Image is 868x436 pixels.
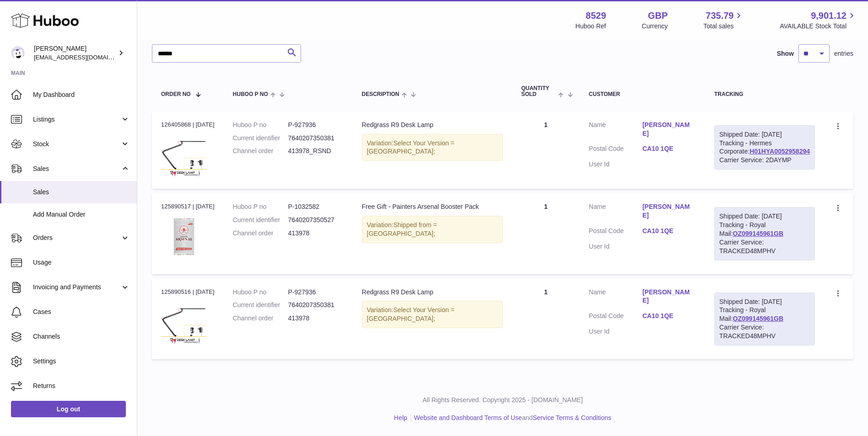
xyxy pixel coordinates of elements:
span: My Dashboard [33,90,130,99]
div: Shipped Date: [DATE] [719,212,810,221]
a: 9,901.12 AVAILABLE Stock Total [780,10,857,31]
div: Variation: [362,134,503,161]
div: Redgrass R9 Desk Lamp [362,288,503,297]
span: Huboo P no [233,91,268,97]
dd: 7640207350381 [288,134,344,143]
a: [PERSON_NAME] [642,121,696,138]
a: Website and Dashboard Terms of Use [414,414,522,421]
dt: Name [589,202,642,222]
div: Currency [642,22,668,31]
span: entries [834,49,853,58]
dt: Channel order [233,314,288,323]
span: Channels [33,332,130,341]
a: CA10 1QE [642,227,696,235]
div: 126405868 | [DATE] [161,121,215,129]
td: 1 [512,112,580,189]
span: Select Your Version = [GEOGRAPHIC_DATA]; [367,306,455,322]
div: Huboo Ref [576,22,606,31]
img: internalAdmin-8529@internal.huboo.com [11,46,25,60]
dt: Channel order [233,229,288,238]
dt: Current identifier [233,134,288,143]
a: [PERSON_NAME] [642,288,696,305]
p: All Rights Reserved. Copyright 2025 - [DOMAIN_NAME] [145,396,861,404]
dt: User Id [589,242,642,251]
a: CA10 1QE [642,144,696,153]
dt: User Id [589,327,642,336]
strong: 8529 [586,10,606,22]
label: Show [777,49,794,58]
span: Sales [33,188,130,197]
dd: 413978_RSND [288,147,344,155]
span: Stock [33,140,120,149]
a: Help [394,414,407,421]
img: R9-desk-lamp-content.jpg [161,299,207,345]
div: Free Gift - Painters Arsenal Booster Pack [362,202,503,211]
dt: Postal Code [589,227,642,238]
td: 1 [512,279,580,359]
a: [PERSON_NAME] [642,202,696,220]
div: Shipped Date: [DATE] [719,130,810,139]
span: Orders [33,234,120,242]
dt: Name [589,121,642,140]
span: AVAILABLE Stock Total [780,22,857,31]
a: CA10 1QE [642,312,696,320]
span: Returns [33,382,130,390]
span: Sales [33,165,120,173]
span: Cases [33,308,130,316]
div: Carrier Service: TRACKED48MPHV [719,238,810,255]
a: OZ099145961GB [733,315,784,322]
div: Tracking [714,91,815,97]
a: 735.79 Total sales [703,10,744,31]
dt: Current identifier [233,216,288,224]
span: Total sales [703,22,744,31]
dt: Postal Code [589,144,642,155]
dt: User Id [589,160,642,169]
span: Shipped from = [GEOGRAPHIC_DATA]; [367,221,437,237]
div: Variation: [362,301,503,328]
span: Settings [33,357,130,366]
div: Variation: [362,216,503,243]
dt: Name [589,288,642,308]
span: Usage [33,258,130,267]
span: Listings [33,115,120,124]
span: Select Your Version = [GEOGRAPHIC_DATA]; [367,139,455,155]
li: and [411,414,611,422]
dt: Current identifier [233,301,288,309]
div: Shipped Date: [DATE] [719,298,810,306]
dt: Huboo P no [233,121,288,129]
span: Quantity Sold [521,85,556,97]
span: [EMAIL_ADDRESS][DOMAIN_NAME] [34,53,135,61]
div: Tracking - Royal Mail: [714,207,815,260]
dd: 413978 [288,229,344,238]
span: 9,901.12 [811,10,846,22]
div: Redgrass R9 Desk Lamp [362,121,503,129]
dt: Huboo P no [233,202,288,211]
dd: 7640207350527 [288,216,344,224]
div: [PERSON_NAME] [34,44,116,62]
dd: P-927936 [288,288,344,297]
a: OZ099145961GB [733,230,784,237]
div: Customer [589,91,696,97]
span: Description [362,91,399,97]
span: Order No [161,91,191,97]
div: 125890517 | [DATE] [161,202,215,211]
td: 1 [512,193,580,274]
dd: P-1032582 [288,202,344,211]
dd: P-927936 [288,121,344,129]
strong: GBP [648,10,668,22]
a: Service Terms & Conditions [533,414,611,421]
div: Tracking - Hermes Corporate: [714,125,815,170]
a: H01HYA0052958294 [749,148,810,155]
dd: 7640207350381 [288,301,344,309]
div: Tracking - Royal Mail: [714,292,815,346]
dt: Channel order [233,147,288,155]
dt: Huboo P no [233,288,288,297]
div: Carrier Service: 2DAYMP [719,156,810,165]
div: Carrier Service: TRACKED48MPHV [719,323,810,340]
div: 125890516 | [DATE] [161,288,215,296]
img: R9-desk-lamp-content.jpg [161,132,207,177]
span: Add Manual Order [33,210,130,219]
dt: Postal Code [589,312,642,323]
span: Invoicing and Payments [33,283,120,292]
span: 735.79 [706,10,733,22]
